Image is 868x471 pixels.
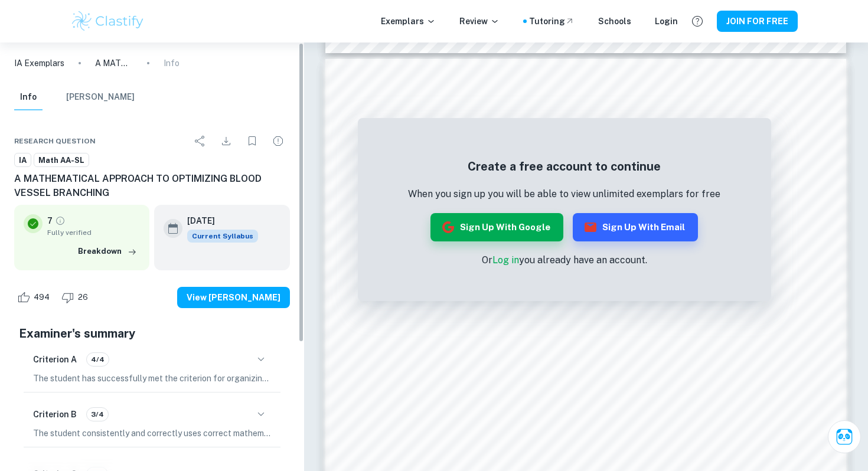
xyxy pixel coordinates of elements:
[55,215,66,226] a: Grade fully verified
[47,214,53,227] p: 7
[187,230,258,243] div: This exemplar is based on the current syllabus. Feel free to refer to it for inspiration/ideas wh...
[33,408,77,421] h6: Criterion B
[71,292,94,303] span: 26
[33,427,271,440] p: The student consistently and correctly uses correct mathematical notation and symbols, defines an...
[34,155,89,166] span: Math AA-SL
[717,11,798,32] button: JOIN FOR FREE
[87,409,108,420] span: 3/4
[573,213,698,241] button: Sign up with Email
[33,353,77,366] h6: Criterion A
[58,288,94,307] div: Dislike
[66,84,135,110] button: [PERSON_NAME]
[430,213,563,241] button: Sign up with Google
[75,243,140,260] button: Breakdown
[529,15,575,28] a: Tutoring
[164,57,180,70] p: Info
[14,153,31,168] a: IA
[598,15,631,28] a: Schools
[14,57,64,70] a: IA Exemplars
[459,15,500,28] p: Review
[14,84,43,110] button: Info
[187,214,249,227] h6: [DATE]
[14,136,96,146] span: Research question
[828,420,861,453] button: Ask Clai
[47,227,140,238] span: Fully verified
[655,15,678,28] a: Login
[408,253,720,267] p: Or you already have an account.
[33,372,271,385] p: The student has successfully met the criterion for organizing the work into sections, subdividing...
[177,287,290,308] button: View [PERSON_NAME]
[87,354,109,365] span: 4/4
[19,325,285,342] h5: Examiner's summary
[14,288,56,307] div: Like
[266,129,290,153] div: Report issue
[95,57,133,70] p: A MATHEMATICAL APPROACH TO OPTIMIZING BLOOD VESSEL BRANCHING
[214,129,238,153] div: Download
[408,158,720,175] h5: Create a free account to continue
[240,129,264,153] div: Bookmark
[188,129,212,153] div: Share
[187,230,258,243] span: Current Syllabus
[70,9,145,33] img: Clastify logo
[14,172,290,200] h6: A MATHEMATICAL APPROACH TO OPTIMIZING BLOOD VESSEL BRANCHING
[492,254,519,266] a: Log in
[34,153,89,168] a: Math AA-SL
[15,155,31,166] span: IA
[408,187,720,201] p: When you sign up you will be able to view unlimited exemplars for free
[381,15,436,28] p: Exemplars
[687,11,707,31] button: Help and Feedback
[27,292,56,303] span: 494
